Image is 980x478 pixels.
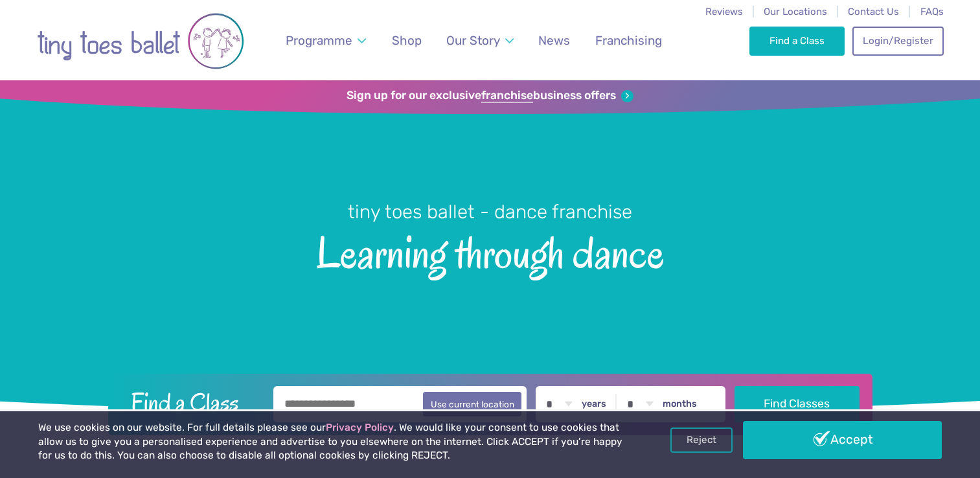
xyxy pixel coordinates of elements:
a: Contact Us [848,6,899,17]
a: Find a Class [749,27,845,55]
span: Learning through dance [23,225,957,277]
a: Accept [743,421,941,459]
span: Shop [392,33,422,48]
a: Sign up for our exclusivefranchisebusiness offers [347,89,633,103]
label: years [582,398,606,410]
span: Franchising [595,33,662,48]
a: FAQs [920,6,944,17]
span: News [538,33,570,48]
span: Our Story [446,33,500,48]
a: Reject [670,427,733,452]
label: months [663,398,697,410]
span: Programme [286,33,352,48]
a: News [532,25,576,56]
button: Find Classes [735,386,860,422]
a: Our Story [440,25,519,56]
a: Privacy Policy [326,422,394,433]
p: We use cookies on our website. For full details please see our . We would like your consent to us... [38,421,625,463]
a: Programme [279,25,372,56]
h2: Find a Class [120,386,264,418]
strong: franchise [481,89,533,103]
a: Franchising [589,25,668,56]
a: Login/Register [852,27,943,55]
a: Reviews [705,6,743,17]
img: tiny toes ballet [37,8,244,74]
button: Use current location [423,392,522,416]
small: tiny toes ballet - dance franchise [348,201,632,223]
a: Our Locations [764,6,827,17]
a: Shop [385,25,427,56]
